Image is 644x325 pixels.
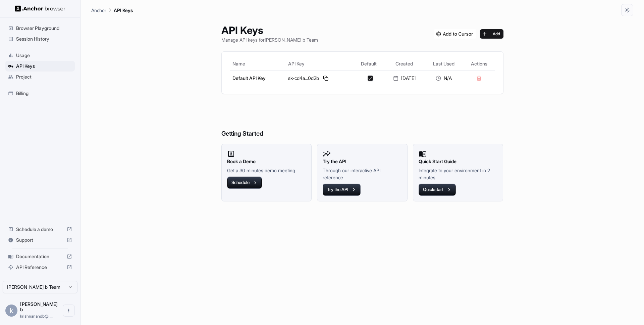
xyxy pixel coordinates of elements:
[20,301,58,312] span: krishnanand b
[16,63,72,69] span: API Keys
[63,305,75,317] button: Open menu
[16,52,72,59] span: Usage
[5,235,75,245] div: Support
[419,184,456,196] button: Quickstart
[230,57,286,71] th: Name
[419,167,498,181] p: Integrate to your environment in 2 minutes
[354,57,384,71] th: Default
[5,34,75,44] div: Session History
[384,57,424,71] th: Created
[323,167,402,181] p: Through our interactive API reference
[463,57,495,71] th: Actions
[5,251,75,262] div: Documentation
[221,24,318,36] h1: API Keys
[16,74,72,80] span: Project
[288,74,351,82] div: sk-cd4a...0d2b
[5,72,75,82] div: Project
[221,36,318,43] p: Manage API keys for [PERSON_NAME] b Team
[230,71,286,86] td: Default API Key
[387,75,422,82] div: [DATE]
[16,237,64,243] span: Support
[16,226,64,233] span: Schedule a demo
[427,75,461,82] div: N/A
[91,6,133,14] nav: breadcrumb
[16,90,72,97] span: Billing
[322,74,330,82] button: Copy API key
[91,7,106,14] p: Anchor
[5,61,75,72] div: API Keys
[16,253,64,260] span: Documentation
[16,36,72,42] span: Session History
[5,23,75,34] div: Browser Playground
[5,224,75,235] div: Schedule a demo
[16,25,72,32] span: Browser Playground
[480,29,503,39] button: Add
[323,184,361,196] button: Try the API
[20,314,53,319] span: krishnanandb@imagineers.dev
[323,158,402,165] h2: Try the API
[5,305,17,317] div: k
[227,158,306,165] h2: Book a Demo
[114,7,133,14] p: API Keys
[16,264,64,271] span: API Reference
[227,177,262,189] button: Schedule
[15,5,65,12] img: Anchor Logo
[5,262,75,273] div: API Reference
[227,167,306,174] p: Get a 30 minutes demo meeting
[5,88,75,99] div: Billing
[419,158,498,165] h2: Quick Start Guide
[285,57,354,71] th: API Key
[434,29,476,39] img: Add anchorbrowser MCP server to Cursor
[221,102,503,139] h6: Getting Started
[424,57,463,71] th: Last Used
[5,50,75,61] div: Usage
